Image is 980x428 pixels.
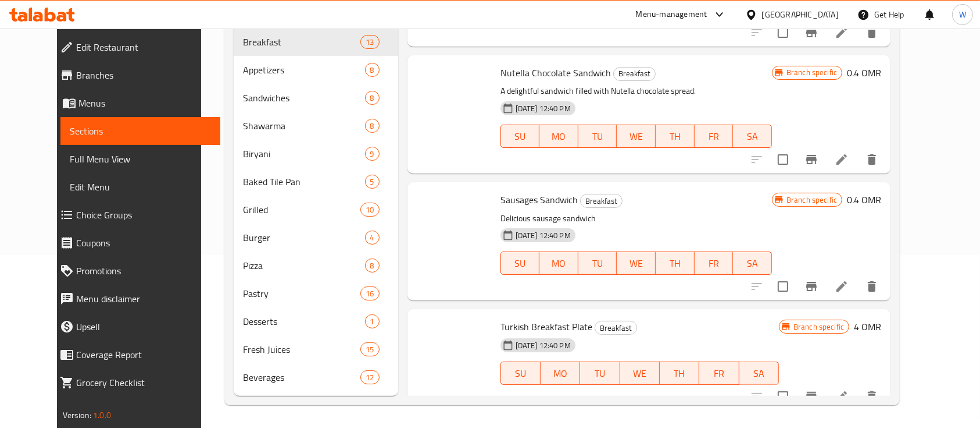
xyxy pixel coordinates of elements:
[70,124,212,138] span: Sections
[847,192,881,208] h6: 0.4 OMR
[365,147,380,161] div: items
[595,321,636,335] span: Breakfast
[361,204,378,215] span: 10
[360,203,379,217] div: items
[500,211,772,226] p: Delicious sausage sandwich
[621,128,651,145] span: WE
[76,40,212,54] span: Edit Restaurant
[617,125,656,148] button: WE
[243,175,364,189] span: Baked Tile Pan
[60,117,221,145] a: Sections
[771,384,795,409] span: Select to update
[243,370,360,384] span: Beverages
[583,128,613,145] span: TU
[858,273,886,300] button: delete
[76,292,212,306] span: Menu disclaimer
[660,128,690,145] span: TH
[578,125,617,148] button: TU
[366,93,379,104] span: 8
[365,175,380,189] div: items
[234,196,398,224] div: Grilled10
[500,252,540,275] button: SU
[580,194,623,208] div: Breakfast
[234,280,398,307] div: Pastry16
[500,191,578,208] span: Sausages Sandwich
[243,286,360,300] div: Pastry
[858,19,886,47] button: delete
[76,320,212,334] span: Upsell
[60,173,221,201] a: Edit Menu
[506,128,535,145] span: SU
[835,390,849,404] a: Edit menu item
[360,35,379,49] div: items
[417,192,491,266] img: Sausages Sandwich
[771,274,795,299] span: Select to update
[744,365,774,382] span: SA
[243,259,364,273] span: Pizza
[243,231,364,245] span: Burger
[243,63,364,77] span: Appetizers
[365,119,380,133] div: items
[544,255,574,272] span: MO
[51,257,221,285] a: Promotions
[789,321,849,333] span: Branch specific
[614,67,655,80] span: Breakfast
[60,145,221,173] a: Full Menu View
[511,230,575,241] span: [DATE] 12:40 PM
[580,362,620,385] button: TU
[51,61,221,89] a: Branches
[782,67,842,78] span: Branch specific
[797,146,825,174] button: Branch-specific-item
[506,255,535,272] span: SU
[797,383,825,411] button: Branch-specific-item
[361,288,378,299] span: 16
[361,344,378,355] span: 15
[511,340,575,351] span: [DATE] 12:40 PM
[365,231,380,245] div: items
[585,365,615,382] span: TU
[581,194,622,208] span: Breakfast
[70,152,212,166] span: Full Menu View
[243,147,364,161] span: Biryani
[76,236,212,250] span: Coupons
[500,125,540,148] button: SU
[625,365,655,382] span: WE
[234,84,398,112] div: Sandwiches8
[243,119,364,133] div: Shawarma
[51,201,221,229] a: Choice Groups
[544,128,574,145] span: MO
[51,285,221,313] a: Menu disclaimer
[243,91,364,105] span: Sandwiches
[234,224,398,252] div: Burger4
[620,362,660,385] button: WE
[366,260,379,271] span: 8
[243,35,360,49] span: Breakfast
[51,313,221,341] a: Upsell
[234,307,398,335] div: Desserts1
[243,203,360,217] div: Grilled
[234,56,398,84] div: Appetizers8
[858,146,886,174] button: delete
[847,65,881,81] h6: 0.4 OMR
[771,147,795,172] span: Select to update
[656,125,695,148] button: TH
[500,84,772,98] p: A delightful sandwich filled with Nutella chocolate spread.
[797,19,825,47] button: Branch-specific-item
[617,252,656,275] button: WE
[797,273,825,300] button: Branch-specific-item
[365,259,380,273] div: items
[541,362,580,385] button: MO
[762,8,839,21] div: [GEOGRAPHIC_DATA]
[365,314,380,328] div: items
[506,365,536,382] span: SU
[366,65,379,76] span: 8
[76,348,212,362] span: Coverage Report
[739,362,779,385] button: SA
[539,125,578,148] button: MO
[76,208,212,222] span: Choice Groups
[782,194,842,206] span: Branch specific
[660,362,699,385] button: TH
[360,370,379,384] div: items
